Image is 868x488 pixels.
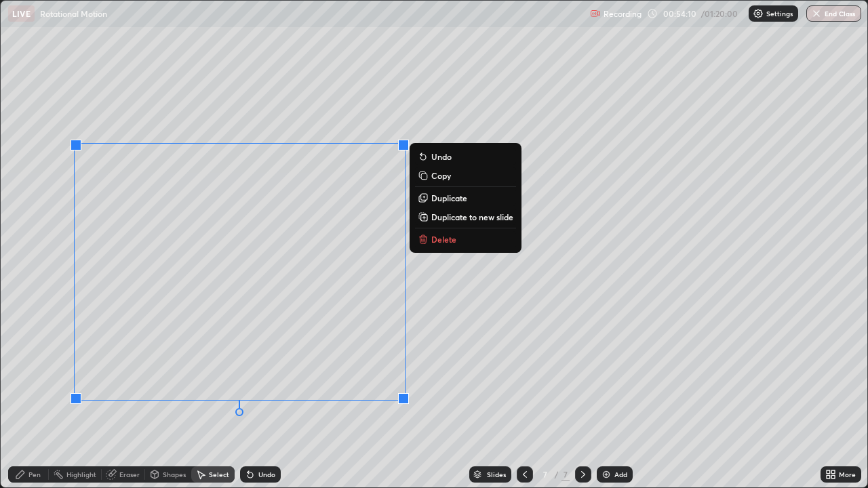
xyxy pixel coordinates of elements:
p: Undo [431,151,452,162]
p: Duplicate [431,192,467,203]
img: add-slide-button [601,469,612,480]
div: Select [209,471,229,478]
img: recording.375f2c34.svg [590,8,601,19]
button: End Class [806,5,861,22]
p: Rotational Motion [40,8,107,19]
p: Delete [431,234,456,245]
button: Duplicate [415,190,516,206]
div: Undo [258,471,275,478]
div: 7 [561,468,570,481]
button: Copy [415,167,516,184]
p: LIVE [12,8,31,19]
button: Delete [415,231,516,247]
button: Undo [415,148,516,165]
img: class-settings-icons [753,8,764,19]
p: Recording [604,9,642,19]
button: Duplicate to new slide [415,209,516,225]
p: Duplicate to new slide [431,211,513,222]
div: Eraser [119,471,140,478]
div: Pen [28,471,41,478]
img: end-class-cross [811,8,822,19]
p: Copy [431,170,451,181]
div: Shapes [163,471,186,478]
div: Add [614,471,627,478]
div: Slides [487,471,506,478]
p: Settings [766,10,793,17]
div: / [555,470,559,479]
div: Highlight [66,471,96,478]
div: 7 [538,470,552,479]
div: More [839,471,856,478]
